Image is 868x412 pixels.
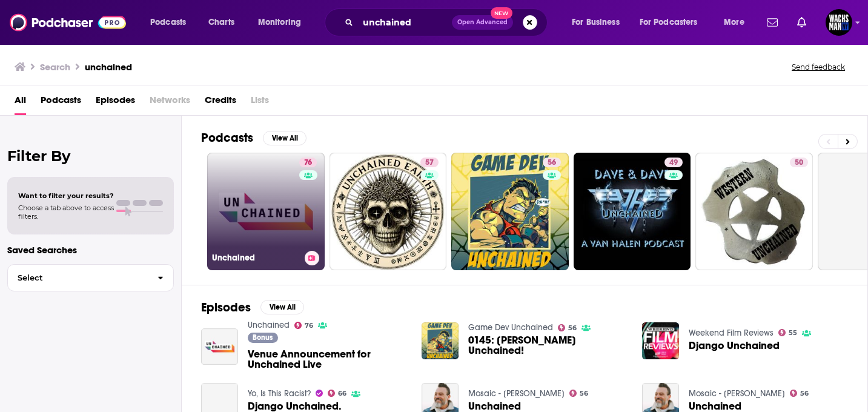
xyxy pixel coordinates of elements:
a: Unchained [689,401,741,411]
a: 50 [790,158,808,167]
a: Unchained [248,320,290,330]
span: 56 [548,157,556,169]
span: More [724,14,744,31]
button: open menu [632,13,715,32]
a: 49 [664,158,683,167]
h2: Filter By [7,147,174,165]
span: Charts [208,14,234,31]
a: Mosaic - Erwin McManus [689,388,785,399]
a: 49 [574,153,691,270]
a: Unchained [468,401,521,411]
a: 56 [790,390,809,397]
h2: Episodes [201,300,251,315]
a: 50 [695,153,813,270]
a: Episodes [96,90,135,115]
span: Lists [251,90,269,115]
h2: Podcasts [201,130,253,145]
span: Networks [150,90,190,115]
img: Django Unchained [642,322,679,359]
a: Django Unchained [689,341,780,351]
a: 66 [328,390,347,397]
span: Podcasts [150,14,186,31]
span: 55 [789,330,797,336]
span: 49 [669,157,678,169]
h3: Unchained [212,253,300,263]
a: 57 [330,153,447,270]
span: 50 [795,157,803,169]
h3: unchained [85,61,132,73]
span: 76 [304,157,312,169]
button: Send feedback [788,62,849,72]
p: Saved Searches [7,244,174,256]
button: open menu [250,13,317,32]
img: Venue Announcement for Unchained Live [201,328,238,365]
a: Podchaser - Follow, Share and Rate Podcasts [10,11,126,34]
span: 56 [800,391,809,396]
img: User Profile [826,9,852,36]
a: Django Unchained. [248,401,342,411]
a: Game Dev Unchained [468,322,553,333]
a: 57 [420,158,439,167]
a: All [15,90,26,115]
a: Mosaic - Erwin McManus [468,388,565,399]
a: Show notifications dropdown [792,12,811,33]
a: 55 [778,329,798,336]
span: 66 [338,391,346,396]
a: Yo, Is This Racist? [248,388,311,399]
span: 56 [580,391,588,396]
span: Choose a tab above to access filters. [18,204,114,221]
a: 56 [558,324,577,331]
button: open menu [142,13,202,32]
a: 76Unchained [207,153,325,270]
a: Weekend Film Reviews [689,328,774,338]
div: Search podcasts, credits, & more... [336,8,559,36]
button: open menu [563,13,635,32]
span: Bonus [253,334,273,341]
a: Podcasts [41,90,81,115]
a: 56 [569,390,589,397]
span: For Business [572,14,620,31]
a: EpisodesView All [201,300,304,315]
span: 76 [305,323,313,328]
span: Select [8,274,148,282]
span: Open Advanced [457,19,508,25]
a: 76 [294,322,314,329]
a: PodcastsView All [201,130,306,145]
button: Show profile menu [826,9,852,36]
a: 56 [451,153,569,270]
input: Search podcasts, credits, & more... [358,13,452,32]
button: View All [260,300,304,314]
button: Open AdvancedNew [452,15,513,30]
span: For Podcasters [640,14,698,31]
button: Select [7,264,174,291]
a: Charts [200,13,242,32]
span: New [491,7,512,19]
button: open menu [715,13,760,32]
a: 56 [543,158,561,167]
span: Want to filter your results? [18,191,114,200]
span: 56 [568,325,577,331]
span: Logged in as WachsmanNY [826,9,852,36]
a: Credits [205,90,236,115]
span: 57 [425,157,434,169]
span: 0145: [PERSON_NAME] Unchained! [468,335,628,356]
a: 0145: Jonathon Holmes Unchained! [468,335,628,356]
button: View All [263,131,306,145]
h3: Search [40,61,70,73]
span: Monitoring [258,14,301,31]
a: Venue Announcement for Unchained Live [248,349,407,370]
a: 76 [299,158,317,167]
img: 0145: Jonathon Holmes Unchained! [422,322,459,359]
